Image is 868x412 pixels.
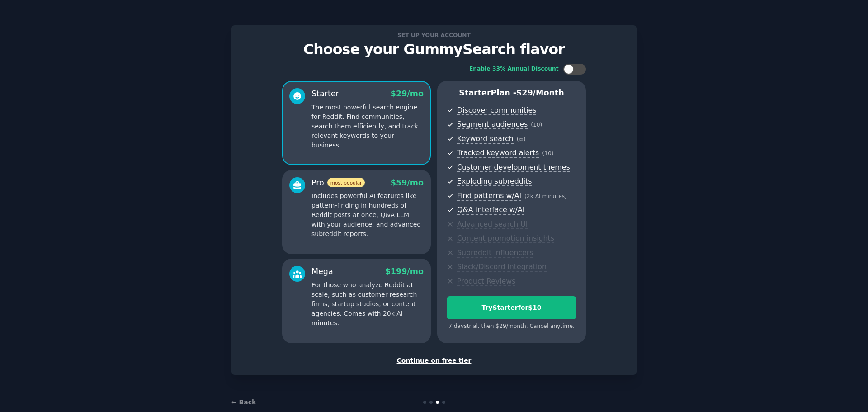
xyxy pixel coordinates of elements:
p: Starter Plan - [447,87,576,99]
a: ← Back [231,398,256,406]
span: $ 199 /mo [385,267,424,276]
span: ( ∞ ) [517,136,526,142]
div: Continue on free tier [241,356,627,365]
p: Includes powerful AI features like pattern-finding in hundreds of Reddit posts at once, Q&A LLM w... [311,191,424,239]
p: For those who analyze Reddit at scale, such as customer research firms, startup studios, or conte... [311,280,424,328]
span: ( 10 ) [531,122,542,128]
span: Discover communities [457,106,536,115]
span: ( 10 ) [542,150,553,156]
div: Pro [311,177,365,189]
button: TryStarterfor$10 [447,296,576,319]
span: Slack/Discord integration [457,262,547,272]
span: $ 29 /mo [391,89,424,98]
div: Starter [311,88,339,99]
span: Q&A interface w/AI [457,205,524,215]
div: Try Starter for $10 [447,303,576,313]
p: Choose your GummySearch flavor [241,42,627,57]
div: Enable 33% Annual Discount [469,65,559,73]
span: $ 29 /month [516,88,564,97]
span: Tracked keyword alerts [457,148,539,158]
span: Subreddit influencers [457,248,533,258]
span: ( 2k AI minutes ) [524,193,567,199]
span: most popular [327,178,365,187]
p: The most powerful search engine for Reddit. Find communities, search them efficiently, and track ... [311,103,424,150]
span: Set up your account [396,30,472,40]
div: 7 days trial, then $ 29 /month . Cancel anytime. [447,322,576,331]
span: Advanced search UI [457,220,528,229]
span: Exploding subreddits [457,177,532,186]
span: Product Reviews [457,277,515,286]
span: $ 59 /mo [391,178,424,187]
span: Keyword search [457,134,514,144]
div: Mega [311,266,333,277]
span: Find patterns w/AI [457,191,521,201]
span: Content promotion insights [457,234,554,243]
span: Customer development themes [457,163,570,172]
span: Segment audiences [457,120,528,129]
